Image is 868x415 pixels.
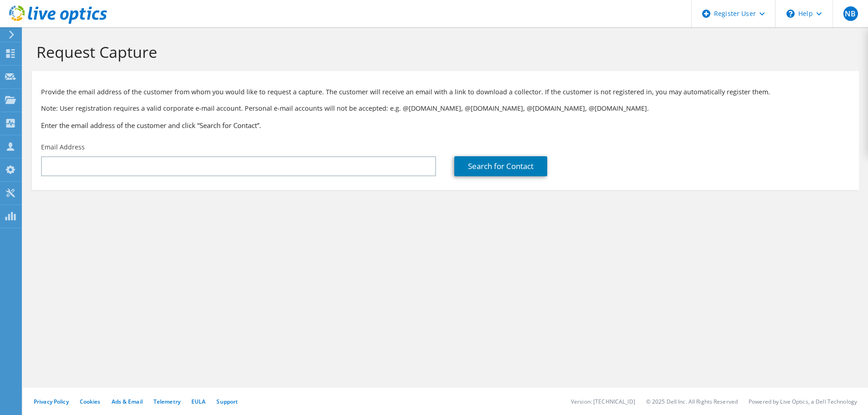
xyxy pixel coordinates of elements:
[216,398,238,405] a: Support
[191,398,205,405] a: EULA
[80,398,101,405] a: Cookies
[749,398,857,405] li: Powered by Live Optics, a Dell Technology
[454,156,547,176] a: Search for Contact
[154,398,180,405] a: Telemetry
[786,10,795,18] svg: \n
[34,398,69,405] a: Privacy Policy
[41,87,850,97] p: Provide the email address of the customer from whom you would like to request a capture. The cust...
[41,143,85,152] label: Email Address
[646,398,738,405] li: © 2025 Dell Inc. All Rights Reserved
[41,120,850,130] h3: Enter the email address of the customer and click “Search for Contact”.
[36,42,850,61] h1: Request Capture
[571,398,635,405] li: Version: [TECHNICAL_ID]
[41,103,850,113] p: Note: User registration requires a valid corporate e-mail account. Personal e-mail accounts will ...
[112,398,143,405] a: Ads & Email
[843,6,858,21] span: NB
